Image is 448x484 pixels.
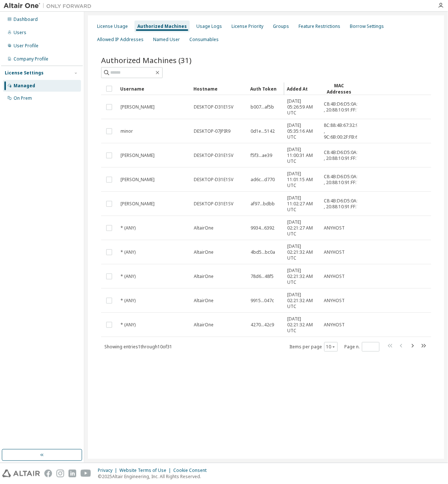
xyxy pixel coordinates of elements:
div: Consumables [189,37,219,43]
div: Named User [153,37,180,43]
div: MAC Addresses [323,82,354,95]
span: DESKTOP-D31E1SV [194,104,233,110]
span: [DATE] 02:21:32 AM UTC [287,243,317,261]
div: On Prem [14,95,32,101]
span: [DATE] 02:21:32 AM UTC [287,268,317,285]
div: Borrow Settings [350,23,384,29]
span: [PERSON_NAME] [121,104,155,110]
button: 10 [326,344,336,350]
span: ANYHOST [324,225,345,231]
span: * (ANY) [121,322,136,328]
span: C8:4B:D6:D5:0A:11 , 20:88:10:91:FF:7A [324,101,363,113]
span: [DATE] 11:01:15 AM UTC [287,171,317,188]
span: AltairOne [194,298,214,304]
span: DESKTOP-D31E1SV [194,177,233,183]
span: * (ANY) [121,225,136,231]
span: ANYHOST [324,298,345,304]
img: facebook.svg [44,470,52,477]
span: 4bd5...bc0a [251,249,275,255]
span: b007...af5b [251,104,274,110]
img: altair_logo.svg [2,470,40,477]
div: Privacy [98,467,119,473]
span: DESKTOP-D31E1SV [194,201,233,207]
span: [DATE] 11:02:27 AM UTC [287,195,317,213]
img: linkedin.svg [69,470,76,477]
span: * (ANY) [121,298,136,304]
span: AltairOne [194,322,214,328]
div: Managed [14,83,35,89]
span: [DATE] 05:26:59 AM UTC [287,98,317,116]
div: License Usage [97,23,128,29]
span: 9915...047c [251,298,274,304]
span: DESKTOP-07JPIR9 [194,128,230,134]
img: youtube.svg [81,470,91,477]
span: [PERSON_NAME] [121,201,155,207]
p: © 2025 Altair Engineering, Inc. All Rights Reserved. [98,473,211,480]
span: * (ANY) [121,274,136,279]
div: License Settings [5,70,44,76]
div: Dashboard [14,16,38,22]
img: Altair One [4,2,95,10]
span: [DATE] 02:21:27 AM UTC [287,219,317,237]
div: Cookie Consent [173,467,211,473]
span: * (ANY) [121,249,136,255]
div: Hostname [193,83,244,95]
span: minor [121,128,133,134]
div: Added At [287,83,318,95]
span: [PERSON_NAME] [121,177,155,183]
div: Resize column [281,82,287,95]
div: Feature Restrictions [299,23,340,29]
span: Showing entries 1 through 10 of 31 [104,344,172,350]
span: 0d1e...5142 [251,128,275,134]
span: [DATE] 02:21:32 AM UTC [287,316,317,334]
span: C8:4B:D6:D5:0A:11 , 20:88:10:91:FF:7A [324,174,363,186]
span: af97...bdbb [251,201,275,207]
div: Website Terms of Use [119,467,173,473]
span: 9934...6392 [251,225,274,231]
span: Page n. [344,342,379,352]
span: Items per page [289,342,338,352]
span: [DATE] 02:21:32 AM UTC [287,292,317,309]
div: Usage Logs [196,23,222,29]
span: ad6c...d770 [251,177,275,183]
span: Authorized Machines (31) [101,55,192,65]
span: DESKTOP-D31E1SV [194,153,233,158]
div: Allowed IP Addresses [97,37,144,43]
span: AltairOne [194,274,214,279]
div: Company Profile [14,56,48,62]
div: Users [14,30,26,36]
img: instagram.svg [56,470,64,477]
span: AltairOne [194,249,214,255]
div: Authorized Machines [137,23,187,29]
span: [PERSON_NAME] [121,153,155,158]
span: 78d6...48f5 [251,274,274,279]
div: Auth Token [250,83,281,95]
div: User Profile [14,43,38,49]
div: Username [120,83,188,95]
span: ANYHOST [324,249,345,255]
span: C8:4B:D6:D5:0A:11 , 20:88:10:91:FF:7A [324,150,363,161]
span: [DATE] 05:35:16 AM UTC [287,122,317,140]
span: ANYHOST [324,274,345,279]
span: [DATE] 11:00:31 AM UTC [287,147,317,164]
span: 8C:88:4B:67:32:92 , 9C:6B:00:2F:FB:63 [324,122,361,140]
div: Groups [273,23,289,29]
span: C8:4B:D6:D5:0A:11 , 20:88:10:91:FF:7A [324,198,363,210]
div: License Priority [232,23,263,29]
span: f5f3...ae39 [251,153,272,158]
span: AltairOne [194,225,214,231]
span: ANYHOST [324,322,345,328]
span: 4270...42c9 [251,322,274,328]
